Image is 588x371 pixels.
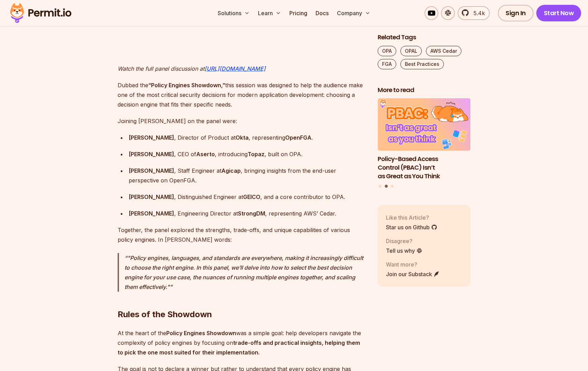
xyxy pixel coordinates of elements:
[378,46,396,56] a: OPA
[124,253,367,292] p: "Policy engines, languages, and standards are everywhere, making it increasingly difficult to cho...
[129,192,367,202] div: , Distinguished Engineer at , and a core contributor to OPA.
[378,99,471,181] a: Policy-Based Access Control (PBAC) Isn’t as Great as You ThinkPolicy-Based Access Control (PBAC) ...
[236,134,249,141] strong: Okta
[215,6,252,20] button: Solutions
[129,166,367,185] div: , Staff Engineer at , bringing insights from the end-user perspective on OpenFGA.
[129,149,367,159] div: , CEO of , introducing , built on OPA.
[386,270,440,278] a: Join our Substack
[386,223,437,231] a: Star us on Github
[221,167,241,174] strong: Agicap
[118,116,367,126] p: Joining [PERSON_NAME] on the panel were:
[238,210,265,217] strong: StrongDM
[118,65,205,72] em: Watch the full panel discussion at
[118,328,367,357] p: At the heart of the was a simple goal: help developers navigate the complexity of policy engines ...
[458,6,490,20] a: 5.4k
[313,6,331,20] a: Docs
[498,5,534,21] a: Sign In
[129,193,174,200] strong: [PERSON_NAME]
[536,5,581,21] a: Start Now
[166,330,236,337] strong: Policy Engines Showdown
[196,151,215,158] strong: Aserto
[118,339,360,356] strong: trade-offs and practical insights, helping them to pick the one most suited for their implementat...
[129,151,174,158] strong: [PERSON_NAME]
[118,80,367,109] p: Dubbed the this session was designed to help the audience make one of the most critical security ...
[129,209,367,218] div: , Engineering Director at , representing AWS’ Cedar.
[386,247,422,255] a: Tell us why
[129,167,174,174] strong: [PERSON_NAME]
[391,185,393,188] button: Go to slide 3
[378,99,471,189] div: Posts
[400,59,444,69] a: Best Practices
[255,6,284,20] button: Learn
[285,134,311,141] strong: OpenFGA
[118,281,367,320] h2: Rules of the Showdown
[129,134,174,141] strong: [PERSON_NAME]
[400,46,422,56] a: OPAL
[243,193,260,200] strong: GEICO
[118,225,367,244] p: Together, the panel explored the strengths, trade-offs, and unique capabilities of various policy...
[248,151,265,158] strong: Topaz
[379,185,381,188] button: Go to slide 1
[148,82,225,89] strong: “Policy Engines Showdown,”
[385,185,388,188] button: Go to slide 2
[378,33,471,42] h2: Related Tags
[378,155,471,180] h3: Policy-Based Access Control (PBAC) Isn’t as Great as You Think
[378,59,396,69] a: FGA
[386,213,437,222] p: Like this Article?
[287,6,310,20] a: Pricing
[426,46,461,56] a: AWS Cedar
[334,6,373,20] button: Company
[378,99,471,181] li: 2 of 3
[129,210,174,217] strong: [PERSON_NAME]
[205,65,266,72] a: [URL][DOMAIN_NAME]
[386,237,422,245] p: Disagree?
[129,133,367,142] div: , Director of Product at , representing .
[386,260,440,269] p: Want more?
[7,1,74,25] img: Permit logo
[378,86,471,94] h2: More to read
[378,99,471,151] img: Policy-Based Access Control (PBAC) Isn’t as Great as You Think
[469,9,485,17] span: 5.4k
